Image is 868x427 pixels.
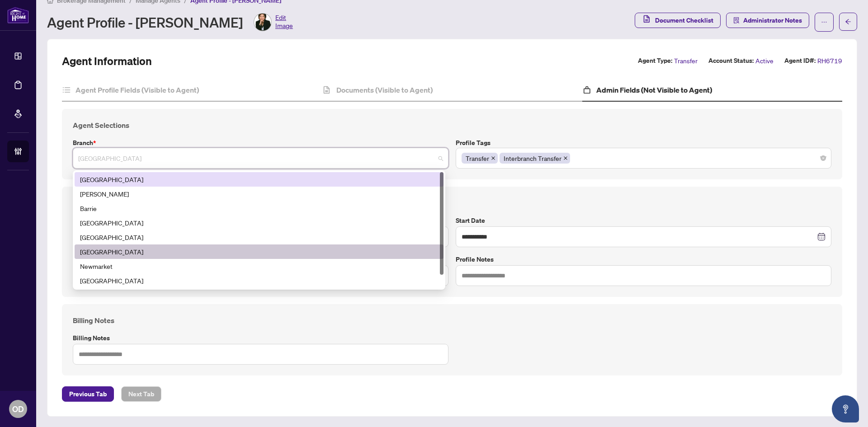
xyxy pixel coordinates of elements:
[75,216,443,230] div: Burlington
[733,17,740,23] span: solution
[275,13,293,31] span: Edit Image
[817,56,842,66] span: RH6719
[75,84,199,95] h4: Agent Profile Fields (Visible to Agent)
[743,13,802,28] span: Administrator Notes
[500,153,570,164] span: Interbranch Transfer
[80,232,438,242] div: [GEOGRAPHIC_DATA]
[75,201,443,216] div: Barrie
[755,56,774,66] span: Active
[75,187,443,201] div: Vaughan
[62,54,152,68] h2: Agent Information
[75,244,443,259] div: Mississauga
[466,153,489,163] span: Transfer
[73,197,831,208] h4: Joining Profile
[75,172,443,187] div: Richmond Hill
[73,138,448,148] label: Branch
[73,333,448,343] label: Billing Notes
[80,203,438,213] div: Barrie
[456,216,831,225] label: Start Date
[80,261,438,271] div: Newmarket
[491,156,495,160] span: close
[75,230,443,244] div: Durham
[462,153,498,164] span: Transfer
[69,387,107,401] span: Previous Tab
[821,19,827,25] span: ellipsis
[456,254,831,264] label: Profile Notes
[75,273,443,288] div: Ottawa
[62,386,114,402] button: Previous Tab
[635,13,721,28] button: Document Checklist
[80,189,438,199] div: [PERSON_NAME]
[456,138,831,148] label: Profile Tags
[80,174,438,184] div: [GEOGRAPHIC_DATA]
[596,84,712,95] h4: Admin Fields (Not Visible to Agent)
[674,56,698,66] span: Transfer
[73,120,831,131] h4: Agent Selections
[254,14,271,31] img: Profile Icon
[504,153,561,163] span: Interbranch Transfer
[708,56,754,66] label: Account Status:
[638,56,672,66] label: Agent Type:
[784,56,816,66] label: Agent ID#:
[832,395,859,422] button: Open asap
[78,150,443,167] span: Mississauga
[75,259,443,273] div: Newmarket
[80,247,438,257] div: [GEOGRAPHIC_DATA]
[80,276,438,286] div: [GEOGRAPHIC_DATA]
[845,19,851,25] span: arrow-left
[80,218,438,228] div: [GEOGRAPHIC_DATA]
[563,156,568,160] span: close
[821,155,826,161] span: close-circle
[655,13,713,28] span: Document Checklist
[73,315,831,326] h4: Billing Notes
[726,13,809,28] button: Administrator Notes
[7,7,29,23] img: logo
[121,386,161,402] button: Next Tab
[12,403,24,415] span: OD
[47,13,293,31] div: Agent Profile - [PERSON_NAME]
[336,84,433,95] h4: Documents (Visible to Agent)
